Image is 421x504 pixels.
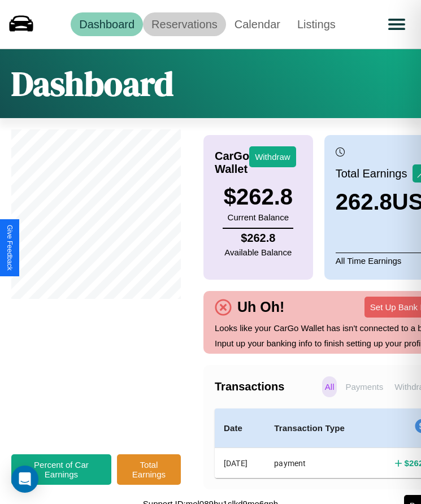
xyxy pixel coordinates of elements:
[71,12,143,36] a: Dashboard
[249,146,296,167] button: Withdraw
[342,376,386,397] p: Payments
[215,150,249,176] h4: CarGo Wallet
[224,422,256,435] h4: Date
[224,232,292,245] h4: $ 262.8
[289,12,344,36] a: Listings
[224,184,293,210] h3: $ 262.8
[11,60,173,107] h1: Dashboard
[224,210,293,225] p: Current Balance
[274,422,363,435] h4: Transaction Type
[226,12,289,36] a: Calendar
[117,454,181,485] button: Total Earnings
[11,466,38,493] div: Open Intercom Messenger
[215,448,265,479] th: [DATE]
[143,12,226,36] a: Reservations
[224,245,292,260] p: Available Balance
[6,225,14,271] div: Give Feedback
[215,380,319,393] h4: Transactions
[265,448,372,479] th: payment
[336,163,413,184] p: Total Earnings
[232,299,290,315] h4: Uh Oh!
[381,8,413,40] button: Open menu
[322,376,337,397] p: All
[11,454,111,485] button: Percent of Car Earnings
